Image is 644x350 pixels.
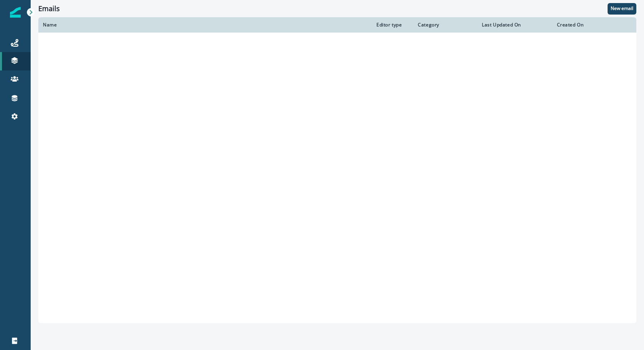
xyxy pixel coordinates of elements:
div: Editor type [376,22,409,28]
img: Inflection [10,7,21,18]
div: Created On [557,22,623,28]
div: Category [418,22,473,28]
div: Name [43,22,367,28]
div: Last Updated On [482,22,548,28]
button: New email [608,3,636,15]
h1: Emails [38,5,60,13]
p: New email [611,6,633,11]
